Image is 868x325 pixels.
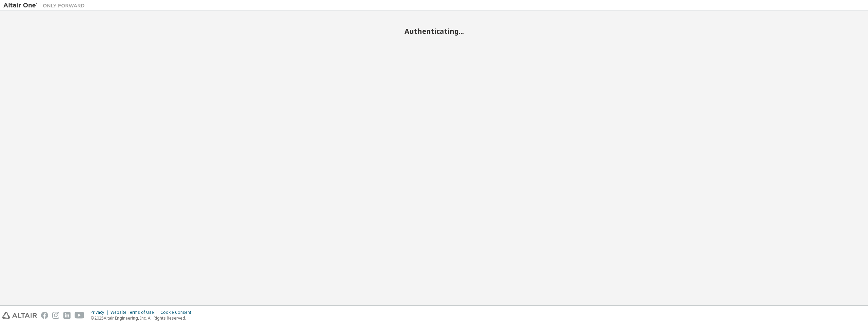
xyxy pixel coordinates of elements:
p: © 2025 Altair Engineering, Inc. All Rights Reserved. [91,315,195,321]
h2: Authenticating... [3,27,865,36]
img: instagram.svg [52,312,59,319]
img: Altair One [3,2,88,9]
div: Privacy [91,310,111,315]
img: linkedin.svg [63,312,71,319]
img: altair_logo.svg [2,312,37,319]
div: Website Terms of Use [111,310,160,315]
img: youtube.svg [75,312,84,319]
img: facebook.svg [41,312,48,319]
div: Cookie Consent [160,310,195,315]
